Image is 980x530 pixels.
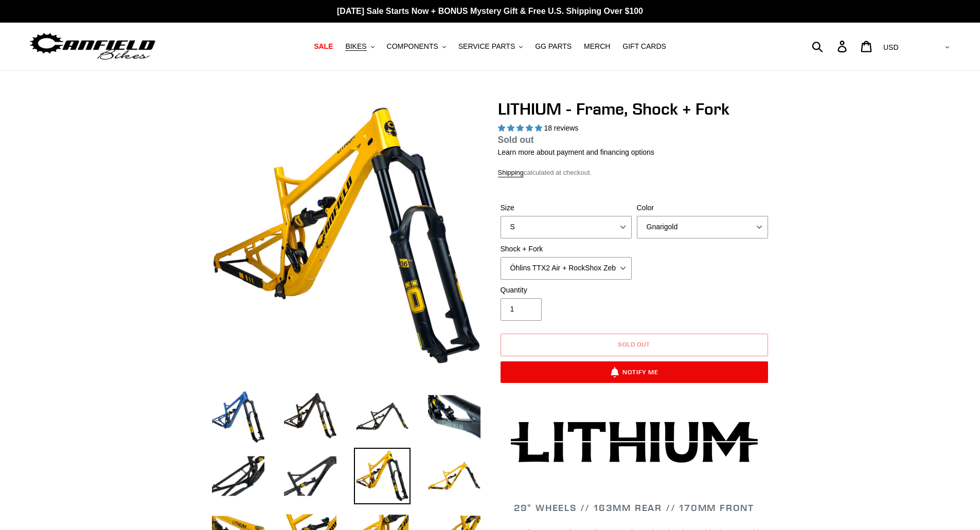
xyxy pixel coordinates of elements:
a: Learn more about payment and financing options [498,148,654,156]
span: SERVICE PARTS [458,42,515,51]
span: GIFT CARDS [622,42,666,51]
span: Sold out [498,135,534,145]
label: Size [501,203,632,213]
button: SERVICE PARTS [453,40,528,53]
img: Canfield Bikes [28,30,157,63]
span: COMPONENTS [387,42,438,51]
span: SALE [314,42,333,51]
span: Sold out [618,340,651,348]
div: calculated at checkout. [498,168,771,178]
span: GG PARTS [535,42,572,51]
label: Quantity [501,285,632,296]
a: SALE [309,40,338,53]
img: Load image into Gallery viewer, LITHIUM - Frame, Shock + Fork [426,388,483,445]
span: 29" WHEELS // 163mm REAR // 170mm FRONT [514,502,754,514]
button: Notify Me [501,361,768,383]
img: Load image into Gallery viewer, LITHIUM - Frame, Shock + Fork [354,388,411,445]
span: MERCH [584,42,610,51]
img: Load image into Gallery viewer, LITHIUM - Frame, Shock + Fork [354,448,411,504]
img: Load image into Gallery viewer, LITHIUM - Frame, Shock + Fork [426,448,483,504]
button: Sold out [501,334,768,356]
img: Load image into Gallery viewer, LITHIUM - Frame, Shock + Fork [210,448,266,504]
button: BIKES [340,40,379,53]
button: COMPONENTS [382,40,451,53]
span: 5.00 stars [498,124,544,132]
label: Shock + Fork [501,244,632,254]
img: LITHIUM - Frame, Shock + Fork [212,101,480,370]
img: Load image into Gallery viewer, LITHIUM - Frame, Shock + Fork [282,388,338,445]
img: Load image into Gallery viewer, LITHIUM - Frame, Shock + Fork [282,448,338,504]
img: Lithium-Logo_480x480.png [511,422,758,463]
a: GIFT CARDS [617,40,671,53]
span: 18 reviews [544,124,578,132]
input: Search [817,35,844,58]
a: MERCH [579,40,615,53]
a: Shipping [498,169,524,177]
label: Color [637,203,768,213]
img: Load image into Gallery viewer, LITHIUM - Frame, Shock + Fork [210,388,266,445]
h1: LITHIUM - Frame, Shock + Fork [498,99,771,119]
span: BIKES [345,42,366,51]
a: GG PARTS [530,40,577,53]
